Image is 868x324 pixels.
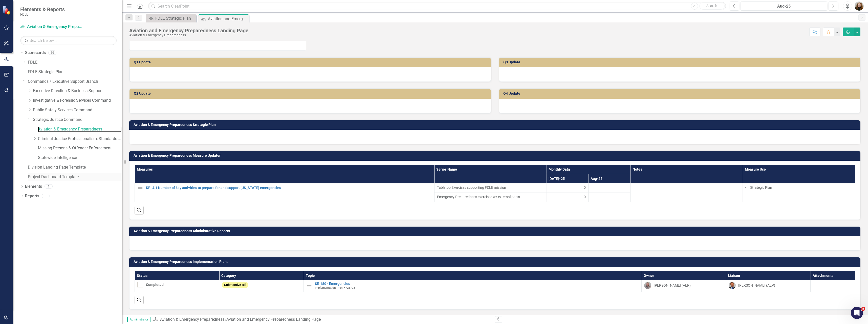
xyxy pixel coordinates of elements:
td: Double-Click to Edit [547,183,589,193]
a: Commands / Executive Support Branch [28,79,122,85]
a: Aviation & Emergency Preparedness [38,126,122,132]
div: Aviation and Emergency Preparedness Landing Page [129,28,248,33]
a: Executive Direction & Business Support [33,88,122,94]
a: SB 180 - Emergencies [315,282,639,286]
h3: Aviation & Emergency Preparedness Measure Updater [134,154,858,157]
a: Strategic Justice Command [33,117,122,123]
div: [PERSON_NAME] (AEP) [738,283,775,288]
td: Double-Click to Edit [589,193,631,202]
h3: Q1 Update [134,60,488,64]
a: Statewide Intelligence [38,155,122,161]
img: Not Defined [306,283,312,289]
span: Administrator [127,317,150,322]
td: Double-Click to Edit [434,183,547,193]
td: Double-Click to Edit [219,280,304,292]
span: Emergency Preparedness exercises w/ external partn [437,194,544,199]
td: Double-Click to Edit [589,183,631,193]
a: Criminal Justice Professionalism, Standards & Training Services [38,136,122,142]
td: Double-Click to Edit Right Click for Context Menu [304,280,642,292]
a: FDLE Strategic Plan [28,69,122,75]
a: Division Landing Page Template [28,165,122,170]
td: Double-Click to Edit [631,183,743,202]
td: Double-Click to Edit [135,280,219,292]
iframe: Intercom live chat [851,307,863,319]
div: Aug-25 [742,3,826,9]
a: Scorecards [25,50,46,56]
td: Double-Click to Edit [434,193,547,202]
button: Aug-25 [741,2,827,11]
div: Aviation and Emergency Preparedness Landing Page [208,16,248,22]
div: 69 [48,51,56,55]
h3: Aviation & Emergency Preparedness Administrative Reports [134,229,858,233]
div: 1 [45,184,53,189]
a: Missing Persons & Offender Enforcement [38,145,122,151]
a: Public Safety Services Command [33,107,122,113]
a: KPI 4.1 Number of key activities to prepare for and support [US_STATE] emergencies [146,186,432,190]
img: Dennis Smith [644,282,651,289]
span: Implementation Plan FY25/26 [315,286,355,289]
td: Double-Click to Edit [642,280,726,292]
img: Not Defined [137,185,143,191]
a: Reports [25,193,39,199]
td: Double-Click to Edit Right Click for Context Menu [135,183,435,202]
span: Elements & Reports [20,6,65,12]
td: Double-Click to Edit [547,193,589,202]
h3: Q3 Update [503,60,858,64]
h3: Aviation & Emergency Preparedness Implementation Plans [134,260,858,264]
span: Substantive Bill [222,282,248,288]
div: Aviation and Emergency Preparedness Landing Page [226,317,321,322]
div: [PERSON_NAME] (AEP) [654,283,691,288]
div: FDLE Strategic Plan [155,15,195,21]
button: Search [699,3,725,10]
a: FDLE Strategic Plan [147,15,195,21]
td: Double-Click to Edit [743,183,855,202]
div: » [153,317,491,322]
h3: Q2 Update [134,92,488,95]
input: Search ClearPoint... [148,2,726,11]
img: Jennifer Siddoway [855,2,864,11]
a: Aviation & Emergency Preparedness [20,24,83,30]
span: 5 [861,307,865,311]
img: Andrew Shedlock [729,282,736,289]
h3: Aviation & Emergency Preparedness Strategic Plan [134,123,858,127]
a: Project Dashboard Template [28,174,122,180]
a: Elements [25,184,42,190]
span: Search [706,4,717,8]
img: ClearPoint Strategy [3,6,11,15]
span: Strategic Plan [750,185,772,190]
td: Double-Click to Edit [726,280,811,292]
input: Search Below... [20,36,117,45]
a: Aviation & Emergency Preparedness [160,317,224,322]
span: 0 [584,185,586,190]
span: 0 [584,194,586,199]
small: FDLE [20,12,65,16]
div: Aviation & Emergency Preparedness [129,33,248,37]
a: Investigative & Forensic Services Command [33,98,122,103]
h3: Q4 Update [503,92,858,95]
a: FDLE [28,60,122,65]
span: Tabletop Exercises supporting FDLE mission [437,185,544,190]
div: 13 [42,194,50,198]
